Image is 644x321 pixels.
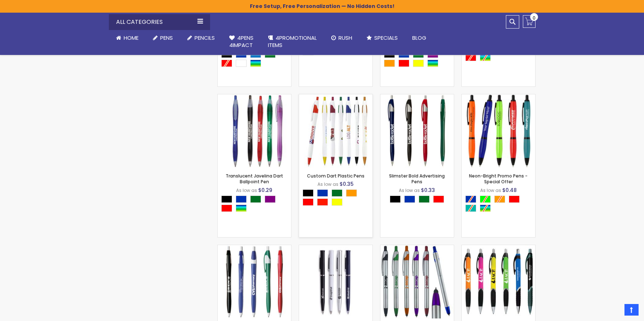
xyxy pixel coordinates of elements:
span: Pens [160,34,173,42]
span: 4Pens 4impact [229,34,253,49]
div: Red [221,205,232,212]
img: Tropical Click Pen [462,245,535,318]
div: Blue [404,196,415,203]
span: As low as [480,187,501,193]
a: Slimster Bold Advertising Pens [389,173,445,185]
div: Red [398,60,409,67]
div: Black [303,189,314,197]
div: Red [433,196,444,203]
img: Custom Dart Plastic Pens [299,94,372,168]
img: Angel Silver Twist Pens [299,245,372,318]
div: Red [509,196,520,203]
a: Top [624,304,639,316]
a: Home [109,30,146,46]
a: Tropical Click Pen [462,245,535,251]
a: Custom Dart Plastic Pens [307,173,364,179]
div: Blue [317,189,328,197]
span: Blog [412,34,426,42]
div: Assorted [427,60,438,67]
img: Slim Jen Silver Stylus [380,245,454,318]
span: Rush [338,34,352,42]
div: Assorted [236,205,247,212]
a: Slimster Bold Advertising Pens [380,94,454,100]
div: Select A Color [384,51,454,69]
a: Neon-Bright Promo Pens - Special Offer [469,173,528,185]
div: Black [221,196,232,203]
a: 4Pens4impact [222,30,261,54]
div: Yellow [413,60,424,67]
span: 4PROMOTIONAL ITEMS [268,34,317,49]
div: Green [419,196,430,203]
a: 4PROMOTIONALITEMS [261,30,324,54]
span: As low as [236,187,257,193]
a: Pencils [180,30,222,46]
div: Green [250,196,261,203]
div: Red [303,198,314,206]
img: Neon-Bright Promo Pens - Special Offer [462,94,535,168]
span: $0.48 [502,187,517,194]
div: Orange [346,189,357,197]
img: Solid Javelina Dart Pen - White [218,245,291,318]
a: Angel Silver Twist Pens [299,245,372,251]
div: Select A Color [390,196,448,205]
span: 0 [533,14,536,21]
a: Blog [405,30,434,46]
img: Slimster Bold Advertising Pens [380,94,454,168]
a: Translucent Javelina Dart Ballpoint Pen [226,173,283,185]
div: Select A Color [303,189,372,207]
span: $0.33 [421,187,435,194]
div: Green [332,189,342,197]
div: Yellow [332,198,342,206]
a: Neon-Bright Promo Pens - Special Offer [462,94,535,100]
span: $0.35 [340,180,354,188]
div: Orange [384,60,395,67]
div: Select A Color [221,51,291,69]
div: Bright Red [317,198,328,206]
div: All Categories [109,14,210,30]
span: Home [124,34,138,42]
a: Specials [359,30,405,46]
div: Select A Color [465,196,535,214]
a: Custom Dart Plastic Pens [299,94,372,100]
span: As low as [399,187,420,193]
div: Black [390,196,401,203]
img: Translucent Javelina Dart Ballpoint Pen [218,94,291,168]
div: White [236,60,247,67]
div: Purple [265,196,276,203]
span: Pencils [195,34,215,42]
span: As low as [317,181,338,187]
div: Blue [236,196,247,203]
div: Assorted [250,60,261,67]
a: Pens [146,30,180,46]
a: Slim Jen Silver Stylus [380,245,454,251]
a: 0 [523,15,536,28]
a: Translucent Javelina Dart Ballpoint Pen [218,94,291,100]
a: Rush [324,30,359,46]
a: Solid Javelina Dart Pen - White [218,245,291,251]
span: Specials [374,34,398,42]
span: $0.29 [258,187,272,194]
div: Select A Color [221,196,291,214]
